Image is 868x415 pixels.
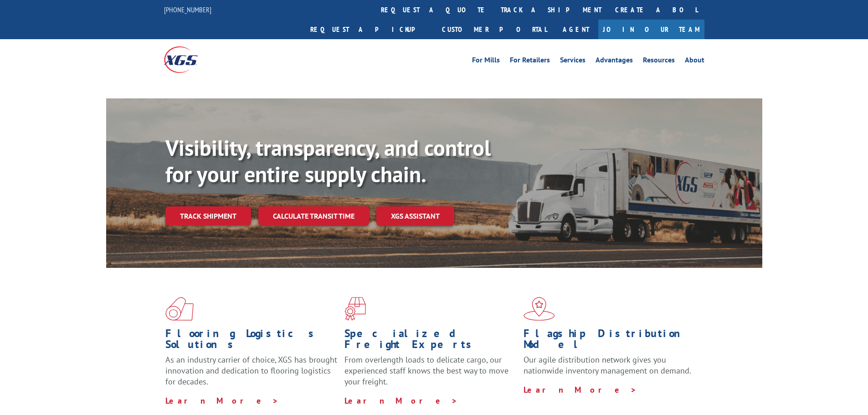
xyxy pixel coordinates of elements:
[685,56,704,67] a: About
[524,354,691,376] span: Our agile distribution network gives you nationwide inventory management on demand.
[472,56,500,67] a: For Mills
[598,20,704,39] a: Join Our Team
[344,297,366,321] img: xgs-icon-focused-on-flooring-red
[524,384,637,395] a: Learn More >
[165,354,337,387] span: As an industry carrier of choice, XGS has brought innovation and dedication to flooring logistics...
[643,56,675,67] a: Resources
[524,297,555,321] img: xgs-icon-flagship-distribution-model-red
[524,328,696,354] h1: Flagship Distribution Model
[165,206,251,225] a: Track shipment
[376,206,454,226] a: XGS ASSISTANT
[303,20,435,39] a: Request a pickup
[165,328,338,354] h1: Flooring Logistics Solutions
[165,297,194,321] img: xgs-icon-total-supply-chain-intelligence-red
[165,133,491,188] b: Visibility, transparency, and control for your entire supply chain.
[165,395,279,406] a: Learn More >
[344,395,458,406] a: Learn More >
[344,354,517,395] p: From overlength loads to delicate cargo, our experienced staff knows the best way to move your fr...
[344,328,517,354] h1: Specialized Freight Experts
[510,56,550,67] a: For Retailers
[554,20,598,39] a: Agent
[596,56,633,67] a: Advantages
[258,206,369,226] a: Calculate transit time
[164,5,211,14] a: [PHONE_NUMBER]
[560,56,586,67] a: Services
[435,20,554,39] a: Customer Portal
